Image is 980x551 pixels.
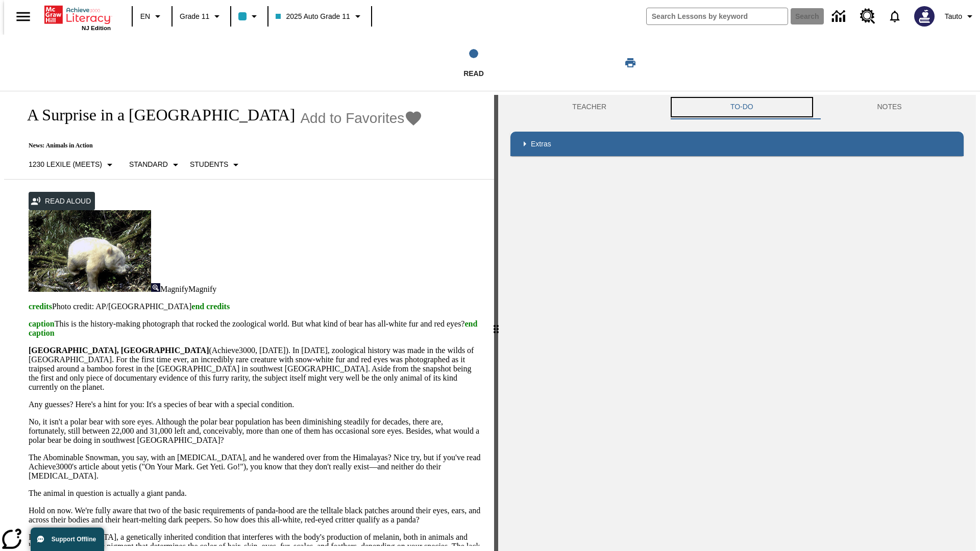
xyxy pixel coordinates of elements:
p: The animal in question is actually a giant panda. [29,489,482,498]
button: Support Offline [31,528,104,551]
button: Profile/Settings [941,7,980,26]
div: Extras [510,132,964,156]
span: end credits [191,302,230,311]
button: Class: 2025 Auto Grade 11, Select your class [272,7,367,26]
button: Add to Favorites - A Surprise in a Bamboo Forest [300,109,423,127]
button: Class color is light blue. Change class color [234,7,264,26]
div: Home [44,4,111,31]
p: Students [190,159,228,170]
div: Press Enter or Spacebar and then press right and left arrow keys to move the slider [494,95,498,551]
button: NOTES [815,95,964,119]
div: Instructional Panel Tabs [510,95,964,119]
p: No, it isn't a polar bear with sore eyes. Although the polar bear population has been diminishing... [29,417,482,445]
span: Read [463,69,484,78]
h1: A Surprise in a [GEOGRAPHIC_DATA] [16,106,295,124]
p: This is the history-making photograph that rocked the zoological world. But what kind of bear has... [29,319,482,338]
p: (Achieve3000, [DATE]). In [DATE], zoological history was made in the wilds of [GEOGRAPHIC_DATA]. ... [29,346,482,392]
button: Language: EN, Select a language [136,7,168,26]
a: Resource Center, Will open in new tab [854,3,881,30]
input: search field [647,8,788,24]
p: Extras [531,139,551,149]
button: Print [614,54,647,72]
span: Magnify [160,285,188,293]
span: Support Offline [52,536,96,543]
a: Notifications [881,3,908,30]
img: Avatar [914,6,935,27]
p: 1230 Lexile (Meets) [29,159,102,170]
button: TO-DO [669,95,816,119]
span: NJ Edition [82,25,111,31]
button: Select Student [186,156,246,174]
span: Tauto [945,11,962,22]
img: albino pandas in China are sometimes mistaken for polar bears [29,210,151,292]
p: The Abominable Snowman, you say, with an [MEDICAL_DATA], and he wandered over from the Himalayas?... [29,453,482,481]
span: caption [29,319,55,328]
img: Magnify [151,283,160,292]
p: Hold on now. We're fully aware that two of the basic requirements of panda-hood are the telltale ... [29,506,482,524]
div: activity [498,95,976,551]
span: Magnify [188,285,216,293]
p: Photo credit: AP/[GEOGRAPHIC_DATA] [29,302,482,311]
button: Grade: Grade 11, Select a grade [176,7,227,26]
span: credits [29,302,52,311]
span: end caption [29,319,477,337]
button: Scaffolds, Standard [125,156,186,174]
span: EN [140,11,150,22]
a: Data Center [826,3,854,31]
button: Read step 1 of 1 [341,35,606,91]
span: Grade 11 [180,11,209,22]
p: Standard [129,159,168,170]
button: Teacher [510,95,669,119]
button: Select a new avatar [908,3,941,30]
button: Read Aloud [29,192,95,211]
p: Any guesses? Here's a hint for you: It's a species of bear with a special condition. [29,400,482,409]
span: Add to Favorites [300,110,404,127]
strong: [GEOGRAPHIC_DATA], [GEOGRAPHIC_DATA] [29,346,209,355]
button: Open side menu [8,2,38,32]
span: 2025 Auto Grade 11 [276,11,350,22]
div: reading [4,95,494,546]
button: Select Lexile, 1230 Lexile (Meets) [24,156,120,174]
p: News: Animals in Action [16,142,423,149]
